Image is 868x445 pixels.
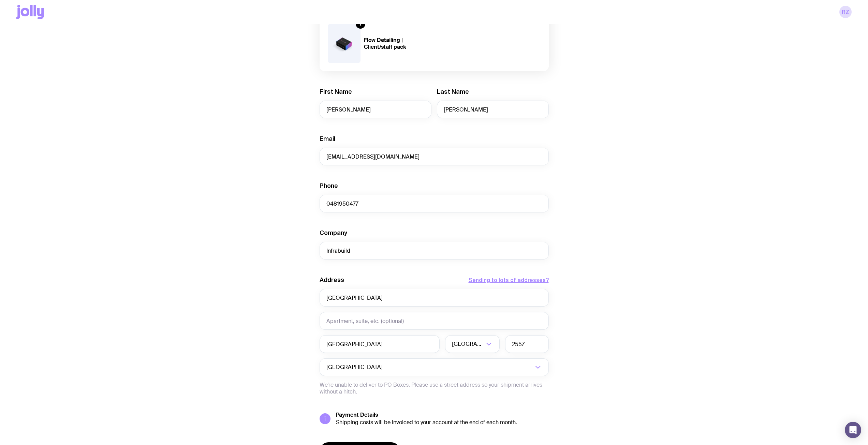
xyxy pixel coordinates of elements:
span: [GEOGRAPHIC_DATA] [452,335,484,353]
input: Last Name [437,101,549,118]
input: First Name [320,101,431,118]
button: Sending to lots of addresses? [469,276,549,284]
h5: Payment Details [336,412,549,418]
div: Search for option [445,335,500,353]
div: Open Intercom Messenger [845,422,861,438]
label: Email [320,135,335,143]
input: Street Address [320,289,549,307]
div: Shipping costs will be invoiced to your account at the end of each month. [336,419,549,426]
input: employee@company.com [320,148,549,165]
label: First Name [320,88,352,96]
input: 0400 123 456 [320,195,549,212]
label: Address [320,276,344,284]
input: Apartment, suite, etc. (optional) [320,312,549,330]
label: Company [320,229,347,237]
input: Company Name (optional) [320,242,549,259]
p: We’re unable to deliver to PO Boxes. Please use a street address so your shipment arrives without... [320,382,549,395]
label: Last Name [437,88,469,96]
div: Search for option [320,358,549,376]
input: Search for option [384,358,533,376]
h4: Flow Detailing | Client/staff pack [364,37,430,50]
input: Postcode [505,335,549,353]
label: Phone [320,182,338,190]
a: RZ [839,6,852,18]
input: Suburb [320,335,440,353]
span: [GEOGRAPHIC_DATA] [326,358,384,376]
